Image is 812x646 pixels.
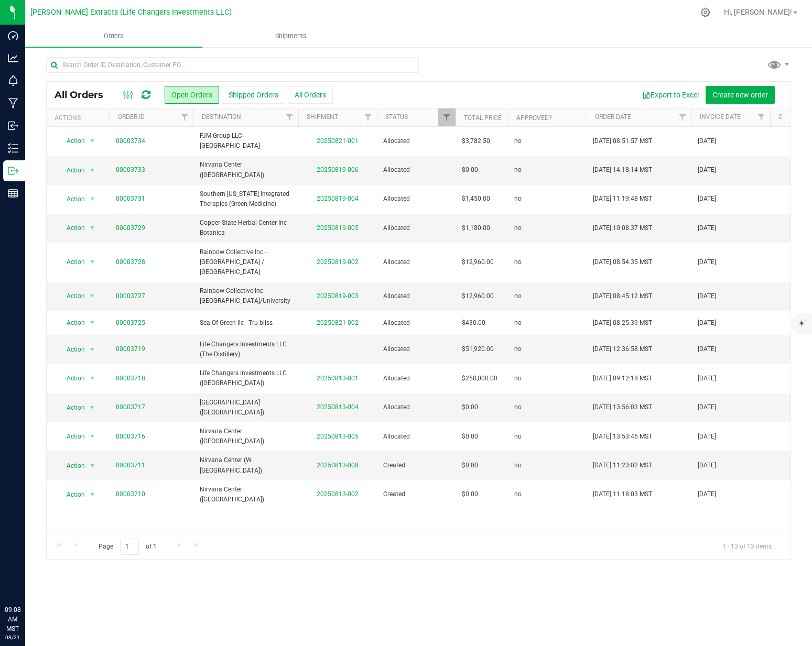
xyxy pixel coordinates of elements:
span: no [514,136,522,146]
a: 00003727 [116,291,145,301]
a: Shipment [307,113,338,121]
a: Invoice Date [700,113,741,121]
span: select [86,192,99,206]
div: Manage settings [699,7,712,17]
span: no [514,432,522,442]
a: 20250819-004 [317,195,359,202]
a: Approved? [516,114,552,122]
inline-svg: Analytics [8,53,18,63]
a: Filter [360,108,377,126]
span: [DATE] [698,402,716,412]
span: [DATE] [698,318,716,328]
span: no [514,165,522,175]
span: Allocated [383,432,449,442]
span: [DATE] [698,257,716,267]
span: [DATE] [698,136,716,146]
span: select [86,371,99,386]
a: 00003719 [116,344,145,354]
span: select [86,487,99,502]
a: 20250819-003 [317,292,359,300]
span: Nirvana Center ([GEOGRAPHIC_DATA]) [200,485,292,505]
span: Orders [90,31,138,41]
span: Allocated [383,402,449,412]
span: no [514,374,522,384]
a: 20250819-006 [317,166,359,173]
span: Action [57,289,85,303]
span: Nirvana Center (W. [GEOGRAPHIC_DATA]) [200,455,292,475]
span: select [86,255,99,269]
span: [DATE] [698,194,716,204]
span: Allocated [383,165,449,175]
span: select [86,458,99,473]
span: [GEOGRAPHIC_DATA] ([GEOGRAPHIC_DATA]) [200,398,292,418]
button: Create new order [706,86,775,104]
span: $12,960.00 [462,291,494,301]
span: select [86,400,99,415]
span: Rainbow Collective Inc - [GEOGRAPHIC_DATA]/University [200,286,292,306]
a: 00003711 [116,461,145,470]
inline-svg: Inventory [8,143,18,154]
span: [DATE] [698,291,716,301]
span: no [514,318,522,328]
span: no [514,489,522,499]
span: [DATE] [698,461,716,470]
span: $0.00 [462,489,478,499]
span: Hi, [PERSON_NAME]! [724,8,792,16]
span: no [514,223,522,233]
span: Page of 1 [90,539,165,555]
span: [DATE] 13:53:46 MST [593,432,652,442]
p: 08/21 [5,633,20,641]
span: Action [57,255,85,269]
span: Allocated [383,223,449,233]
a: 00003729 [116,223,145,233]
span: Shipments [261,31,321,41]
span: Action [57,342,85,357]
span: $0.00 [462,165,478,175]
span: $3,782.50 [462,136,490,146]
span: Copper State Herbal Center Inc - Botanica [200,218,292,238]
span: Nirvana Center ([GEOGRAPHIC_DATA]) [200,160,292,180]
a: 20250821-002 [317,319,359,326]
a: 20250813-001 [317,375,359,382]
button: All Orders [288,86,333,104]
inline-svg: Inbound [8,121,18,131]
span: [DATE] 10:08:37 MST [593,223,652,233]
a: 20250813-008 [317,462,359,469]
p: 09:08 AM MST [5,605,20,633]
span: Create new order [712,91,768,99]
span: $1,180.00 [462,223,490,233]
span: Rainbow Collective Inc - [GEOGRAPHIC_DATA] / [GEOGRAPHIC_DATA] [200,247,292,278]
inline-svg: Monitoring [8,75,18,86]
a: 00003728 [116,257,145,267]
span: $250,000.00 [462,374,497,384]
span: $12,960.00 [462,257,494,267]
a: Destination [202,113,241,121]
span: [DATE] 12:36:58 MST [593,344,652,354]
span: [DATE] [698,489,716,499]
span: Allocated [383,194,449,204]
button: Open Orders [165,86,219,104]
a: 00003731 [116,194,145,204]
a: 20250813-002 [317,490,359,498]
a: Shipments [202,25,380,47]
span: [DATE] 08:45:12 MST [593,291,652,301]
span: Created [383,489,449,499]
input: Search Order ID, Destination, Customer PO... [46,57,419,73]
a: Order Date [595,113,631,121]
span: select [86,429,99,444]
span: select [86,163,99,178]
span: [DATE] [698,374,716,384]
span: Action [57,400,85,415]
a: Filter [674,108,691,126]
inline-svg: Manufacturing [8,98,18,108]
span: [DATE] [698,223,716,233]
span: select [86,342,99,357]
span: no [514,194,522,204]
a: Orders [25,25,202,47]
span: Allocated [383,344,449,354]
span: [PERSON_NAME] Extracts (Life Changers Investments LLC) [30,8,232,17]
span: Action [57,192,85,206]
span: [DATE] 13:56:03 MST [593,402,652,412]
span: FJM Group LLC - [GEOGRAPHIC_DATA] [200,131,292,151]
span: no [514,461,522,470]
